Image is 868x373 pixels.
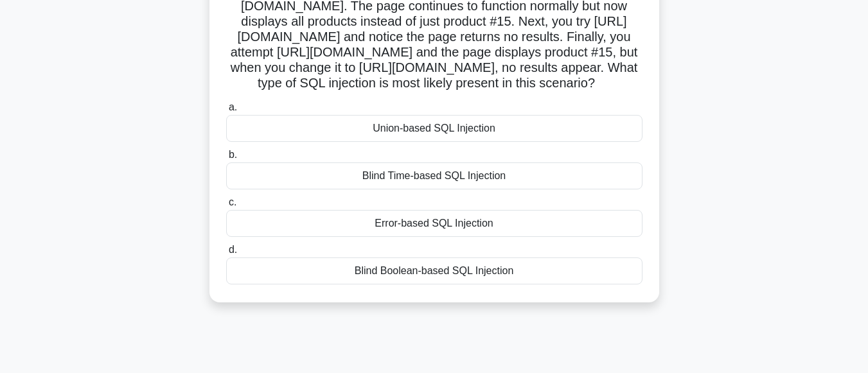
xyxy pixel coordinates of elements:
div: Union-based SQL Injection [226,115,642,142]
div: Error-based SQL Injection [226,210,642,237]
span: b. [229,149,237,160]
div: Blind Time-based SQL Injection [226,162,642,189]
div: Blind Boolean-based SQL Injection [226,257,642,284]
span: a. [229,101,237,112]
span: d. [229,244,237,255]
span: c. [229,196,236,207]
